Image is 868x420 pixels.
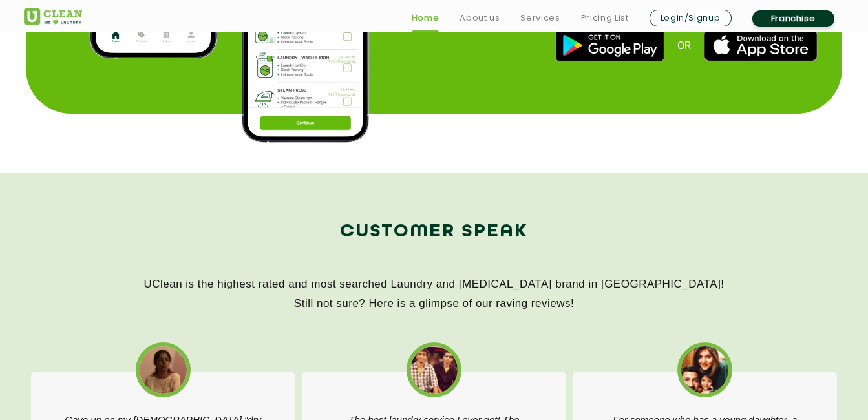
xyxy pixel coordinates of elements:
a: About us [460,10,500,26]
img: best dry cleaning near me [410,346,458,394]
img: affordable dry cleaning [681,346,728,394]
a: Pricing List [581,10,629,26]
h2: Customer Speak [24,216,845,247]
a: Services [520,10,560,26]
img: UClean Laundry and Dry Cleaning [24,8,82,25]
img: best dry cleaners near me [555,29,664,61]
span: OR [677,39,691,51]
img: best laundry near me [704,29,818,61]
img: best laundry nearme [140,346,187,394]
a: Franchise [752,10,834,27]
p: UClean is the highest rated and most searched Laundry and [MEDICAL_DATA] brand in [GEOGRAPHIC_DAT... [24,275,845,313]
a: Login/Signup [650,10,732,26]
a: Home [412,10,439,26]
